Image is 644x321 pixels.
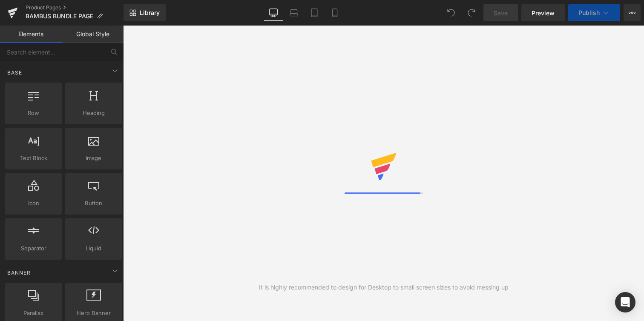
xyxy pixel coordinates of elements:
span: BAMBUS BUNDLE PAGE [26,13,93,20]
a: New Library [124,4,166,21]
span: Base [6,69,23,77]
a: Preview [521,4,565,21]
button: Publish [568,4,620,21]
span: Liquid [68,244,119,253]
span: Save [494,9,508,17]
button: Redo [463,4,480,21]
span: Library [140,9,160,17]
button: Undo [443,4,460,21]
span: Banner [6,269,32,277]
a: Mobile [325,4,345,21]
span: Publish [578,9,600,16]
div: It is highly recommended to design for Desktop to small screen sizes to avoid messing up [259,283,509,292]
span: Preview [532,9,555,17]
span: Row [8,109,59,118]
a: Product Pages [26,4,124,11]
a: Desktop [263,4,284,21]
button: More [624,4,641,21]
span: Separator [8,244,59,253]
span: Image [68,154,119,163]
span: Parallax [8,309,59,318]
div: Open Intercom Messenger [615,292,635,312]
span: Hero Banner [68,309,119,318]
span: Text Block [8,154,59,163]
a: Tablet [304,4,325,21]
a: Global Style [62,26,124,43]
a: Laptop [284,4,304,21]
span: Icon [8,199,59,208]
span: Heading [68,109,119,118]
span: Button [68,199,119,208]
